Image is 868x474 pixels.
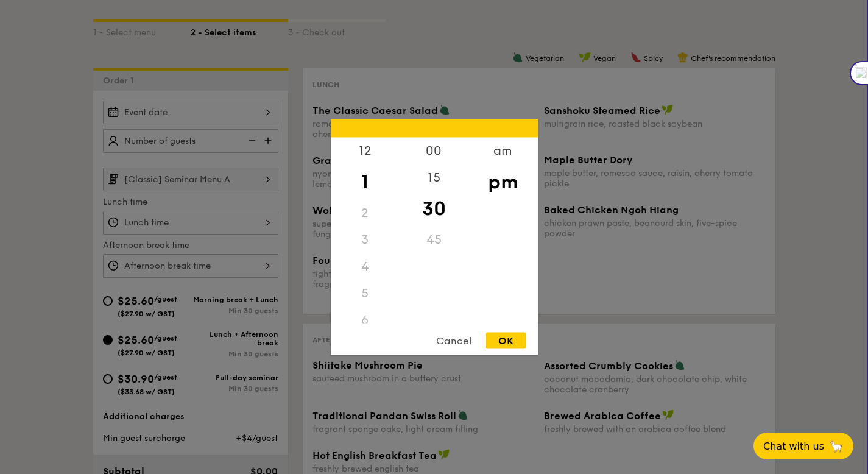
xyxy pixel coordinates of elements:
span: Chat with us [763,440,824,452]
button: Chat with us🦙 [753,433,853,459]
div: 15 [400,164,468,191]
div: 2 [331,200,400,227]
div: 6 [331,307,400,334]
div: am [468,138,537,164]
span: 🦙 [829,439,844,453]
div: Cancel [424,333,484,349]
div: OK [486,333,526,349]
div: 45 [400,227,468,253]
div: 30 [400,191,468,227]
div: pm [468,164,537,200]
div: 12 [331,138,400,164]
div: 3 [331,227,400,253]
div: 5 [331,280,400,307]
div: 1 [331,164,400,200]
div: 00 [400,138,468,164]
div: 4 [331,253,400,280]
